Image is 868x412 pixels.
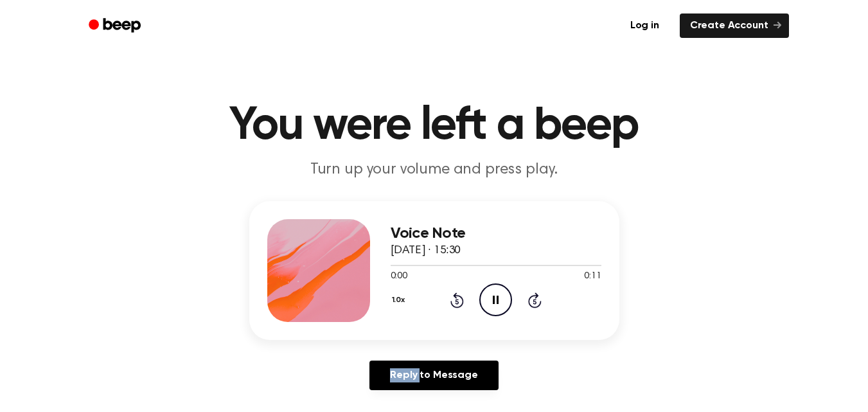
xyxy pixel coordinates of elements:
[617,11,672,40] a: Log in
[680,13,789,38] a: Create Account
[80,13,152,39] a: Beep
[105,103,763,149] h1: You were left a beep
[391,289,410,311] button: 1.0x
[391,225,601,242] h3: Voice Note
[188,159,681,181] p: Turn up your volume and press play.
[584,270,601,283] span: 0:11
[369,361,498,390] a: Reply to Message
[391,270,407,283] span: 0:00
[391,245,461,256] span: [DATE] · 15:30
